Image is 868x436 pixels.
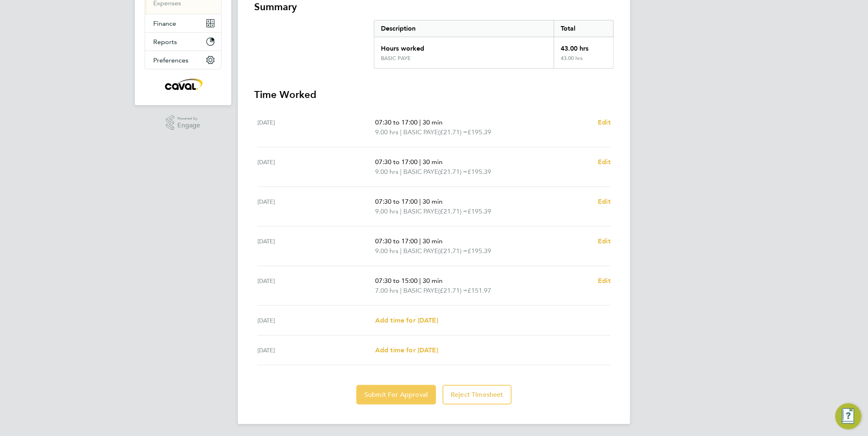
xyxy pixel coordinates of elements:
[419,198,421,205] span: |
[400,128,402,136] span: |
[375,287,398,294] span: 7.00 hrs
[375,168,398,176] span: 9.00 hrs
[438,207,468,215] span: (£21.71) =
[468,207,491,215] span: £195.39
[375,158,418,166] span: 07:30 to 17:00
[177,115,200,122] span: Powered by
[438,287,468,294] span: (£21.71) =
[451,391,503,399] span: Reject Timesheet
[254,0,614,13] h3: Summary
[598,118,611,126] span: Edit
[554,55,613,68] div: 43.00 hrs
[423,277,443,285] span: 30 min
[438,128,468,136] span: (£21.71) =
[419,158,421,166] span: |
[166,115,201,131] a: Powered byEngage
[153,20,176,27] span: Finance
[257,197,375,216] div: [DATE]
[153,38,177,46] span: Reports
[145,51,221,69] button: Preferences
[835,403,861,429] button: Engage Resource Center
[554,37,613,55] div: 43.00 hrs
[257,276,375,296] div: [DATE]
[400,168,402,176] span: |
[468,247,491,255] span: £195.39
[365,391,428,399] span: Submit For Approval
[468,128,491,136] span: £195.39
[254,0,614,405] section: Timesheet
[423,198,443,205] span: 30 min
[403,286,438,296] span: BASIC PAYE
[375,247,398,255] span: 9.00 hrs
[375,345,438,355] a: Add time for [DATE]
[356,385,436,405] button: Submit For Approval
[419,237,421,245] span: |
[598,157,611,167] a: Edit
[419,118,421,126] span: |
[438,247,468,255] span: (£21.71) =
[400,287,402,294] span: |
[554,20,613,37] div: Total
[375,316,438,325] a: Add time for [DATE]
[400,247,402,255] span: |
[423,158,443,166] span: 30 min
[374,20,614,69] div: Summary
[423,237,443,245] span: 30 min
[400,207,402,215] span: |
[257,157,375,177] div: [DATE]
[374,20,554,37] div: Description
[257,236,375,256] div: [DATE]
[145,14,221,32] button: Finance
[598,237,611,245] span: Edit
[438,168,468,176] span: (£21.71) =
[598,197,611,207] a: Edit
[375,346,438,354] span: Add time for [DATE]
[598,158,611,166] span: Edit
[257,316,375,325] div: [DATE]
[443,385,512,405] button: Reject Timesheet
[375,316,438,324] span: Add time for [DATE]
[375,277,418,285] span: 07:30 to 15:00
[153,56,188,64] span: Preferences
[598,198,611,205] span: Edit
[403,127,438,137] span: BASIC PAYE
[598,236,611,246] a: Edit
[375,198,418,205] span: 07:30 to 17:00
[375,128,398,136] span: 9.00 hrs
[375,237,418,245] span: 07:30 to 17:00
[254,88,614,101] h3: Time Worked
[257,345,375,355] div: [DATE]
[375,207,398,215] span: 9.00 hrs
[598,276,611,286] a: Edit
[468,168,491,176] span: £195.39
[419,277,421,285] span: |
[598,118,611,127] a: Edit
[257,118,375,137] div: [DATE]
[374,37,554,55] div: Hours worked
[381,55,411,62] div: BASIC PAYE
[403,167,438,177] span: BASIC PAYE
[375,118,418,126] span: 07:30 to 17:00
[403,207,438,216] span: BASIC PAYE
[177,122,200,129] span: Engage
[468,287,491,294] span: £151.97
[423,118,443,126] span: 30 min
[598,277,611,285] span: Edit
[145,78,221,91] a: Go to home page
[145,33,221,51] button: Reports
[403,246,438,256] span: BASIC PAYE
[163,78,204,91] img: caval-logo-retina.png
